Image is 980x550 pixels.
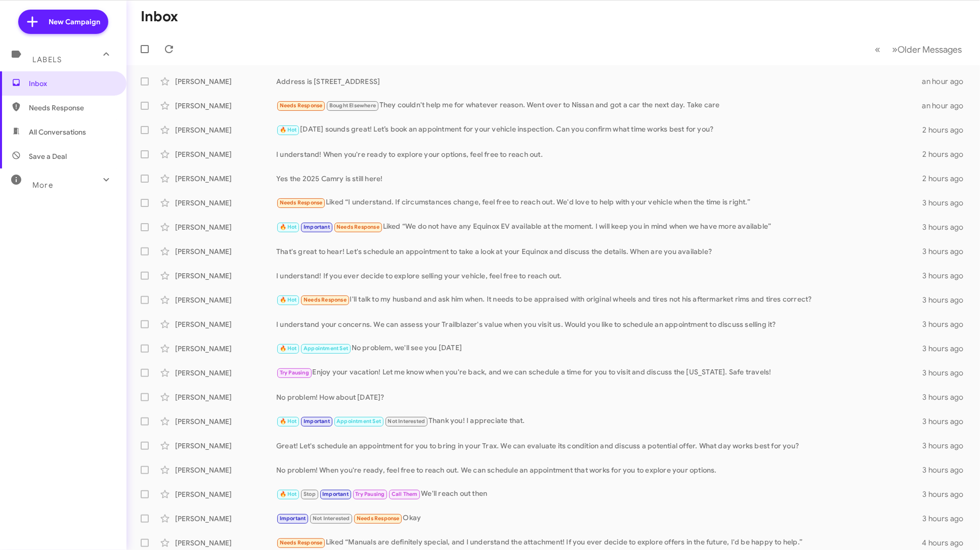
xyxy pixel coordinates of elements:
div: [PERSON_NAME] [175,101,276,111]
div: [PERSON_NAME] [175,125,276,135]
span: 🔥 Hot [280,224,297,230]
div: Great! Let's schedule an appointment for you to bring in your Trax. We can evaluate its condition... [276,441,923,451]
div: [PERSON_NAME] [175,174,276,184]
button: Next [886,39,968,60]
div: Yes the 2025 Camry is still here! [276,174,923,184]
span: Important [322,491,349,497]
span: Appointment Set [304,345,348,352]
span: Try Pausing [280,369,309,376]
span: » [892,43,898,56]
div: I understand! When you're ready to explore your options, feel free to reach out. [276,149,923,159]
span: New Campaign [49,17,100,27]
div: [PERSON_NAME] [175,416,276,427]
div: [PERSON_NAME] [175,149,276,159]
div: an hour ago [922,101,972,111]
div: [PERSON_NAME] [175,441,276,451]
div: [PERSON_NAME] [175,319,276,329]
div: Liked “I understand. If circumstances change, feel free to reach out. We'd love to help with your... [276,197,923,208]
span: 🔥 Hot [280,418,297,425]
span: Stop [304,491,316,497]
div: an hour ago [922,76,972,87]
div: I'll talk to my husband and ask him when. It needs to be appraised with original wheels and tires... [276,294,923,306]
span: Needs Response [304,297,347,303]
div: [PERSON_NAME] [175,538,276,548]
div: No problem! How about [DATE]? [276,392,923,402]
span: Needs Response [280,102,323,109]
div: 3 hours ago [923,271,972,281]
span: Call Them [392,491,418,497]
div: 4 hours ago [922,538,972,548]
span: Needs Response [336,224,379,230]
nav: Page navigation example [869,39,968,60]
span: Not Interested [388,418,425,425]
div: 3 hours ago [923,319,972,329]
span: Bought Elsewhere [329,102,376,109]
div: 2 hours ago [923,149,972,159]
div: Enjoy your vacation! Let me know when you're back, and we can schedule a time for you to visit an... [276,367,923,378]
div: [PERSON_NAME] [175,514,276,524]
span: 🔥 Hot [280,345,297,352]
div: 3 hours ago [923,368,972,378]
div: 3 hours ago [923,441,972,451]
div: I understand your concerns. We can assess your Trailblazer's value when you visit us. Would you l... [276,319,923,329]
div: [PERSON_NAME] [175,489,276,499]
div: Address is [STREET_ADDRESS] [276,76,922,87]
div: [PERSON_NAME] [175,246,276,257]
span: Needs Response [357,515,400,522]
span: Appointment Set [336,418,381,425]
div: [PERSON_NAME] [175,198,276,208]
div: [DATE] sounds great! Let’s book an appointment for your vehicle inspection. Can you confirm what ... [276,124,923,136]
button: Previous [869,39,886,60]
span: All Conversations [29,127,86,137]
div: 3 hours ago [923,222,972,232]
div: 3 hours ago [923,489,972,499]
span: 🔥 Hot [280,491,297,497]
span: « [875,43,880,56]
a: New Campaign [18,10,108,34]
div: [PERSON_NAME] [175,295,276,305]
div: [PERSON_NAME] [175,271,276,281]
span: Labels [32,55,62,64]
div: 3 hours ago [923,198,972,208]
div: [PERSON_NAME] [175,465,276,475]
div: 3 hours ago [923,514,972,524]
span: Important [304,418,330,425]
span: Needs Response [280,199,323,206]
span: 🔥 Hot [280,126,297,133]
div: 2 hours ago [923,174,972,184]
div: We'll reach out then [276,488,923,500]
span: 🔥 Hot [280,297,297,303]
span: Older Messages [898,44,962,55]
div: They couldn't help me for whatever reason. Went over to Nissan and got a car the next day. Take care [276,100,922,111]
div: I understand! If you ever decide to explore selling your vehicle, feel free to reach out. [276,271,923,281]
div: 3 hours ago [923,392,972,402]
div: [PERSON_NAME] [175,392,276,402]
div: 3 hours ago [923,344,972,354]
h1: Inbox [141,9,178,25]
div: [PERSON_NAME] [175,222,276,232]
span: Try Pausing [355,491,385,497]
div: No problem, we'll see you [DATE] [276,343,923,354]
div: [PERSON_NAME] [175,368,276,378]
div: [PERSON_NAME] [175,344,276,354]
div: Liked “Manuals are definitely special, and I understand the attachment! If you ever decide to exp... [276,537,922,548]
div: 2 hours ago [923,125,972,135]
div: Thank you! I appreciate that. [276,415,923,427]
div: No problem! When you're ready, feel free to reach out. We can schedule an appointment that works ... [276,465,923,475]
div: Liked “We do not have any Equinox EV available at the moment. I will keep you in mind when we hav... [276,221,923,233]
span: Inbox [29,78,115,89]
span: Save a Deal [29,151,67,161]
span: Needs Response [29,103,115,113]
div: 3 hours ago [923,416,972,427]
div: That's great to hear! Let's schedule an appointment to take a look at your Equinox and discuss th... [276,246,923,257]
span: Important [304,224,330,230]
span: Needs Response [280,539,323,546]
div: 3 hours ago [923,465,972,475]
span: Important [280,515,306,522]
div: 3 hours ago [923,295,972,305]
div: [PERSON_NAME] [175,76,276,87]
div: 3 hours ago [923,246,972,257]
div: Okay [276,513,923,524]
span: More [32,181,53,190]
span: Not Interested [313,515,350,522]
